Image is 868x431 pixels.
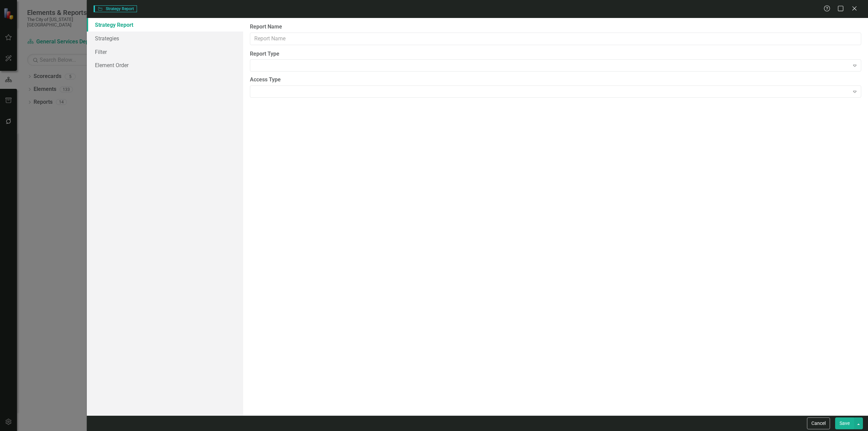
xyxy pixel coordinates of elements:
[87,18,243,32] a: Strategy Report
[87,58,243,72] a: Element Order
[250,23,861,31] label: Report Name
[250,33,861,45] input: Report Name
[87,45,243,59] a: Filter
[835,417,854,429] button: Save
[94,5,137,12] span: Strategy Report
[250,50,861,58] label: Report Type
[807,417,830,429] button: Cancel
[87,32,243,45] a: Strategies
[250,76,861,84] label: Access Type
